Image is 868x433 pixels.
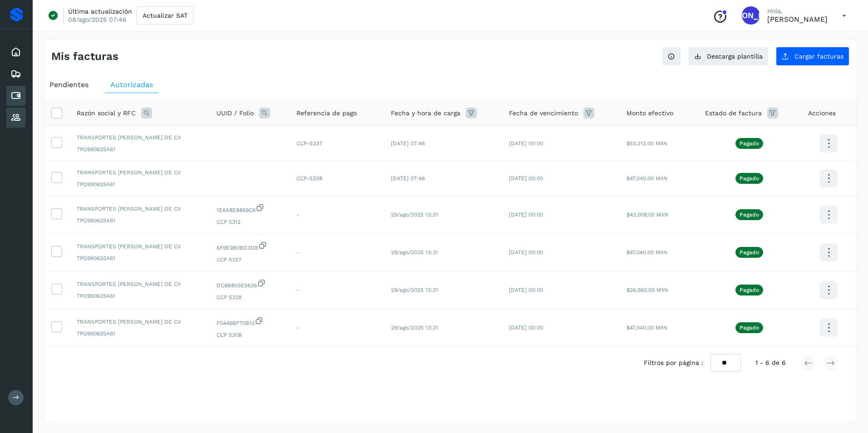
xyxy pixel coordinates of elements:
span: Estado de factura [705,108,762,118]
span: TRANSPORTES [PERSON_NAME] DE CV [77,133,202,142]
span: Descarga plantilla [707,53,763,59]
span: TPO990625A61 [77,180,202,188]
span: Fecha de vencimiento [509,108,578,118]
span: TPO990625A61 [77,292,202,300]
p: Pagado [740,249,759,256]
p: Pagado [740,212,759,218]
span: TPO990625A61 [77,330,202,338]
span: $47,040.00 MXN [626,175,667,182]
span: CCP 5328 [217,293,282,301]
span: 1 - 6 de 6 [755,358,786,368]
td: - [289,271,384,309]
td: - [289,196,384,234]
button: Cargar facturas [776,47,849,66]
span: Referencia de pago [296,108,357,118]
p: Pagado [740,287,759,293]
p: Jaime Amaro [767,15,828,24]
span: 29/ago/2025 13:31 [391,325,438,331]
span: $36,960.00 MXN [626,287,668,293]
span: TRANSPORTES [PERSON_NAME] DE CV [77,242,202,251]
span: [DATE] 07:46 [391,175,425,182]
div: Embarques [6,64,25,84]
span: CCP 5312 [217,218,282,226]
button: Descarga plantilla [688,47,769,66]
p: Pagado [740,175,759,182]
span: Fecha y hora de carga [391,108,460,118]
p: Pagado [740,325,759,331]
td: - [289,309,384,347]
div: Inicio [6,42,25,62]
span: Pendientes [49,80,89,89]
span: 29/ago/2025 13:31 [391,212,438,218]
span: Cargar facturas [794,53,843,59]
span: Filtros por página : [644,358,703,368]
span: CCP-5337 [296,140,322,147]
span: [DATE] 00:00 [509,249,543,256]
span: Autorizadas [110,80,153,89]
p: 08/ago/2025 07:46 [68,15,127,24]
span: $47,040.00 MXN [626,325,667,331]
span: [DATE] 00:00 [509,287,543,293]
span: 6F9E9B0BD3DB [217,241,282,252]
span: TRANSPORTES [PERSON_NAME] DE CV [77,318,202,326]
span: CCP-5338 [296,175,322,182]
div: Proveedores [6,108,25,128]
span: [DATE] 07:46 [391,140,425,147]
span: 1E6A8E8869C6 [217,203,282,214]
td: - [289,234,384,271]
span: TRANSPORTES [PERSON_NAME] DE CV [77,168,202,177]
span: F0449BF70B13 [217,316,282,327]
span: Monto efectivo [626,108,673,118]
h4: Mis facturas [51,50,118,63]
p: Hola, [767,7,828,15]
p: Última actualización [68,7,132,15]
span: TPO990625A61 [77,216,202,225]
span: CCP 5308 [217,331,282,339]
span: $47,040.00 MXN [626,249,667,256]
span: [DATE] 00:00 [509,212,543,218]
span: TPO990625A61 [77,145,202,153]
span: $43,008.00 MXN [626,212,668,218]
span: Razón social y RFC [77,108,136,118]
span: 29/ago/2025 13:31 [391,249,438,256]
span: [DATE] 00:00 [509,140,543,147]
span: 29/ago/2025 13:31 [391,287,438,293]
span: CCP 5327 [217,256,282,264]
span: TRANSPORTES [PERSON_NAME] DE CV [77,205,202,213]
span: UUID / Folio [217,108,254,118]
span: [DATE] 00:00 [509,175,543,182]
span: Actualizar SAT [143,12,187,19]
span: DC8B803E5636 [217,279,282,290]
button: Actualizar SAT [137,6,193,25]
div: Cuentas por pagar [6,86,25,106]
span: $53,312.00 MXN [626,140,667,147]
p: Pagado [740,140,759,147]
span: TRANSPORTES [PERSON_NAME] DE CV [77,280,202,288]
span: Acciones [808,108,836,118]
span: [DATE] 00:00 [509,325,543,331]
span: TPO990625A61 [77,254,202,262]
